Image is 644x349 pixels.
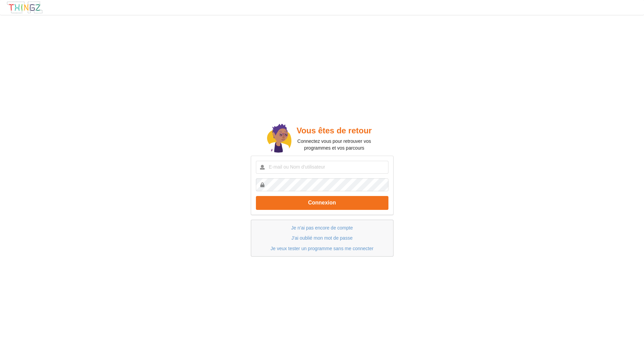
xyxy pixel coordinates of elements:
a: Je n'ai pas encore de compte [291,225,353,231]
a: J'ai oublié mon mot de passe [291,235,353,241]
h2: Vous êtes de retour [291,126,377,136]
img: thingz_logo.png [6,1,43,14]
button: Connexion [256,196,388,210]
input: E-mail ou Nom d'utilisateur [256,161,388,174]
img: doc.svg [267,124,291,154]
p: Connectez vous pour retrouver vos programmes et vos parcours [291,138,377,151]
a: Je veux tester un programme sans me connecter [270,246,373,251]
